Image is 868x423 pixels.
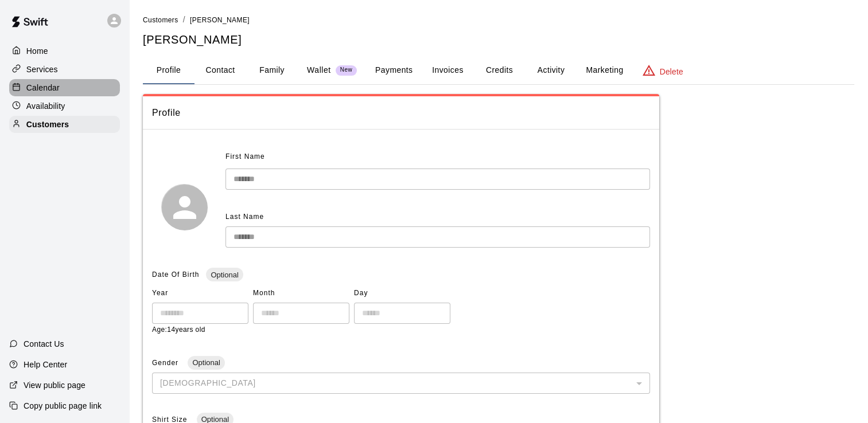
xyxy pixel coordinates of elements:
[143,57,854,84] div: basic tabs example
[206,271,243,279] span: Optional
[26,45,48,57] p: Home
[24,400,102,412] p: Copy public page link
[9,79,120,96] a: Calendar
[9,97,120,115] a: Availability
[473,57,525,84] button: Credits
[152,326,205,334] span: Age: 14 years old
[307,64,331,76] p: Wallet
[143,14,854,26] nav: breadcrumb
[24,338,64,350] p: Contact Us
[143,15,178,24] a: Customers
[190,16,250,24] span: [PERSON_NAME]
[253,284,349,303] span: Month
[143,16,178,24] span: Customers
[24,359,67,370] p: Help Center
[26,100,65,112] p: Availability
[152,284,248,303] span: Year
[143,57,194,84] button: Profile
[26,119,69,130] p: Customers
[24,379,85,391] p: View public page
[225,148,265,166] span: First Name
[525,57,577,84] button: Activity
[9,61,120,78] a: Services
[152,105,650,120] span: Profile
[152,373,650,394] div: [DEMOGRAPHIC_DATA]
[354,284,450,303] span: Day
[183,14,185,26] li: /
[152,271,199,279] span: Date Of Birth
[660,66,683,77] p: Delete
[9,42,120,60] a: Home
[26,82,60,93] p: Calendar
[194,57,246,84] button: Contact
[246,57,298,84] button: Family
[143,32,854,48] h5: [PERSON_NAME]
[225,213,264,221] span: Last Name
[577,57,632,84] button: Marketing
[422,57,473,84] button: Invoices
[336,66,357,74] span: New
[9,116,120,133] a: Customers
[366,57,422,84] button: Payments
[152,359,181,367] span: Gender
[26,64,58,75] p: Services
[188,358,224,367] span: Optional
